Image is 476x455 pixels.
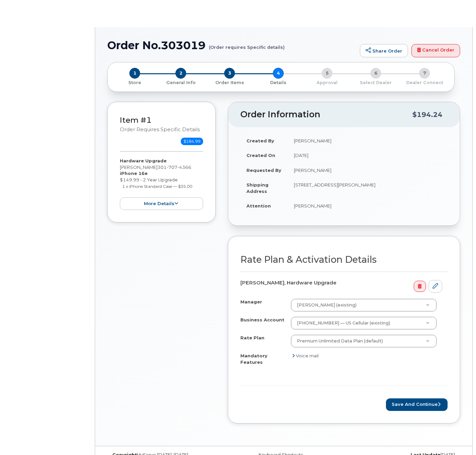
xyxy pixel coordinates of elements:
label: Mandatory Features [240,353,287,365]
strong: Attention [246,203,271,209]
button: more details [120,197,203,210]
strong: Hardware Upgrade [120,158,167,163]
strong: Requested By [246,167,281,173]
span: Premium Unlimited Data Plan (default) [297,338,383,343]
button: Save and Continue [386,398,448,411]
small: 1 x iPhone Standard Case — $35.00 [122,184,192,189]
span: Voice mail [296,353,319,358]
h1: Order No.303019 [107,39,356,51]
label: Rate Plan [240,335,264,341]
h4: [PERSON_NAME], Hardware Upgrade [240,280,442,286]
a: 1 Store [113,79,156,86]
a: [PERSON_NAME] (existing) [291,299,436,311]
a: 3 Order Items [205,79,254,86]
div: [PERSON_NAME] $149.99 - 2 Year Upgrade [120,158,203,210]
strong: Created On [246,153,275,158]
td: [PERSON_NAME] [288,198,448,213]
p: General Info [159,80,202,86]
td: [STREET_ADDRESS][PERSON_NAME] [288,177,448,198]
a: Share Order [360,44,408,58]
td: [PERSON_NAME] [288,163,448,178]
span: $184.99 [181,138,203,145]
span: 3 [224,68,235,79]
p: Order Items [208,80,251,86]
strong: Created By [246,138,274,143]
small: Order requires Specific details [120,126,200,133]
strong: Shipping Address [246,182,268,194]
span: 301 [157,164,191,170]
td: [DATE] [288,148,448,163]
span: 707 [167,164,177,170]
a: Cancel Order [411,44,460,58]
a: Item #1 [120,115,152,125]
span: 4366 [177,164,191,170]
a: [PHONE_NUMBER] — US Cellular (existing) [291,317,436,329]
strong: iPhone 16e [120,171,148,176]
h2: Rate Plan & Activation Details [240,255,448,265]
span: 1 [129,68,140,79]
small: (Order requires Specific details) [209,39,285,50]
label: Business Account [240,317,284,323]
h2: Order Information [240,110,412,119]
div: $194.24 [412,108,442,121]
span: [PHONE_NUMBER] — US Cellular (existing) [293,320,390,326]
td: [PERSON_NAME] [288,133,448,148]
p: Store [116,80,154,86]
a: Premium Unlimited Data Plan (default) [291,335,436,347]
a: 2 General Info [156,79,205,86]
label: Manager [240,299,262,305]
span: 2 [175,68,186,79]
span: [PERSON_NAME] (existing) [293,302,356,308]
